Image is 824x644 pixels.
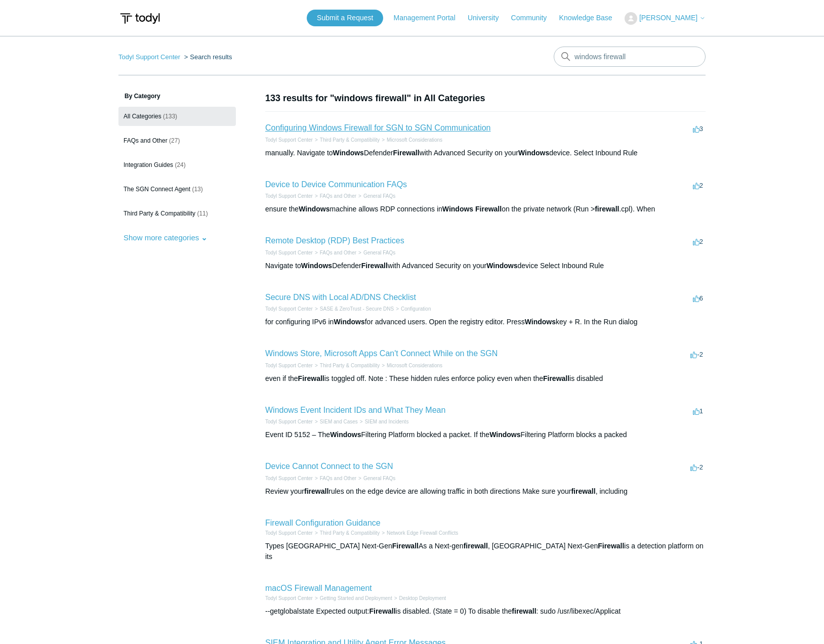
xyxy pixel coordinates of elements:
a: Todyl Support Center [265,419,313,424]
a: Configuring Windows Firewall for SGN to SGN Communication [265,123,490,132]
em: Windows [518,149,549,157]
li: SASE & ZeroTrust - Secure DNS [313,305,394,313]
a: Device Cannot Connect to the SGN [265,462,393,470]
span: 6 [693,294,703,302]
em: Windows [525,318,556,326]
a: Getting Started and Deployment [320,595,392,601]
a: macOS Firewall Management [265,584,372,592]
li: Todyl Support Center [265,362,313,369]
li: Network Edge Firewall Conflicts [380,529,458,537]
em: Windows [301,262,332,270]
li: Microsoft Considerations [380,362,442,369]
a: General FAQs [363,250,395,255]
li: Configuration [394,305,431,313]
em: Windows [489,431,520,439]
li: Todyl Support Center [265,249,313,256]
em: firewall [512,607,536,615]
div: even if the is toggled off. Note : These hidden rules enforce policy even when the is disabled [265,373,706,384]
li: FAQs and Other [313,249,356,256]
em: Windows [330,431,361,439]
em: Firewall [598,542,624,550]
em: Firewall [392,542,419,550]
span: Third Party & Compatibility [123,210,195,217]
a: Knowledge Base [559,13,623,23]
a: Todyl Support Center [265,137,313,143]
li: Search results [182,53,232,61]
em: Firewall [369,607,395,615]
li: Getting Started and Deployment [313,594,392,602]
a: Management Portal [394,13,466,23]
li: SIEM and Incidents [358,418,409,425]
li: FAQs and Other [313,475,356,482]
a: University [468,13,509,23]
div: Navigate to Defender with Advanced Security on your device Select Inbound Rule [265,261,706,271]
li: Todyl Support Center [118,53,182,61]
em: Windows Firewall [442,205,502,213]
a: General FAQs [363,193,395,199]
span: 2 [693,238,703,245]
a: Todyl Support Center [265,530,313,536]
a: Todyl Support Center [265,193,313,199]
a: Todyl Support Center [265,595,313,601]
a: Third Party & Compatibility [320,363,380,368]
div: Review your rules on the edge device are allowing traffic in both directions Make sure your , inc... [265,486,706,497]
a: FAQs and Other [320,193,356,199]
span: (13) [192,186,202,193]
em: firewall [464,542,488,550]
span: (133) [163,113,177,120]
a: Device to Device Communication FAQs [265,180,407,189]
button: Show more categories [118,228,213,247]
div: --getglobalstate Expected output: is disabled. (State = 0) To disable the : sudo /usr/libexec/App... [265,606,706,617]
a: Microsoft Considerations [387,363,442,368]
span: -2 [690,463,703,471]
a: SIEM and Cases [320,419,358,424]
span: FAQs and Other [123,137,168,144]
a: Configuration [401,306,431,312]
li: Todyl Support Center [265,475,313,482]
span: Integration Guides [123,161,173,168]
a: Integration Guides (24) [118,155,236,175]
a: Desktop Deployment [399,595,446,601]
em: Windows [299,205,329,213]
a: Community [511,13,557,23]
button: [PERSON_NAME] [625,12,706,25]
a: Firewall Configuration Guidance [265,519,381,527]
div: for configuring IPv6 in for advanced users. Open the registry editor. Press key + R. In the Run d... [265,317,706,327]
div: Event ID 5152 – The Filtering Platform blocked a packet. If the Filtering Platform blocks a packed [265,430,706,440]
a: Network Edge Firewall Conflicts [387,530,458,536]
div: ensure the machine allows RDP connections in on the private network (Run > .cpl). When [265,204,706,214]
a: General FAQs [363,476,395,481]
span: 2 [693,182,703,189]
em: Windows [334,318,364,326]
span: -2 [690,351,703,358]
li: Todyl Support Center [265,418,313,425]
em: Firewall [361,262,388,270]
span: 1 [693,407,703,415]
li: Desktop Deployment [392,594,446,602]
span: The SGN Connect Agent [123,186,190,193]
a: Todyl Support Center [265,306,313,312]
a: SIEM and Incidents [365,419,409,424]
a: Third Party & Compatibility (11) [118,204,236,223]
span: 3 [693,125,703,133]
li: Third Party & Compatibility [313,362,380,369]
a: FAQs and Other [320,250,356,255]
li: SIEM and Cases [313,418,358,425]
li: General FAQs [356,475,395,482]
span: (24) [175,161,185,168]
span: All Categories [123,113,161,120]
a: Remote Desktop (RDP) Best Practices [265,236,404,245]
em: firewall [304,487,328,495]
em: firewall [571,487,595,495]
a: Microsoft Considerations [387,137,442,143]
a: The SGN Connect Agent (13) [118,180,236,199]
li: Third Party & Compatibility [313,529,380,537]
li: Todyl Support Center [265,529,313,537]
li: Todyl Support Center [265,305,313,313]
em: Firewall [543,374,569,382]
a: Todyl Support Center [265,250,313,255]
a: Windows Store, Microsoft Apps Can't Connect While on the SGN [265,349,498,358]
span: (27) [169,137,180,144]
em: firewall [595,205,619,213]
a: Submit a Request [307,10,383,26]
